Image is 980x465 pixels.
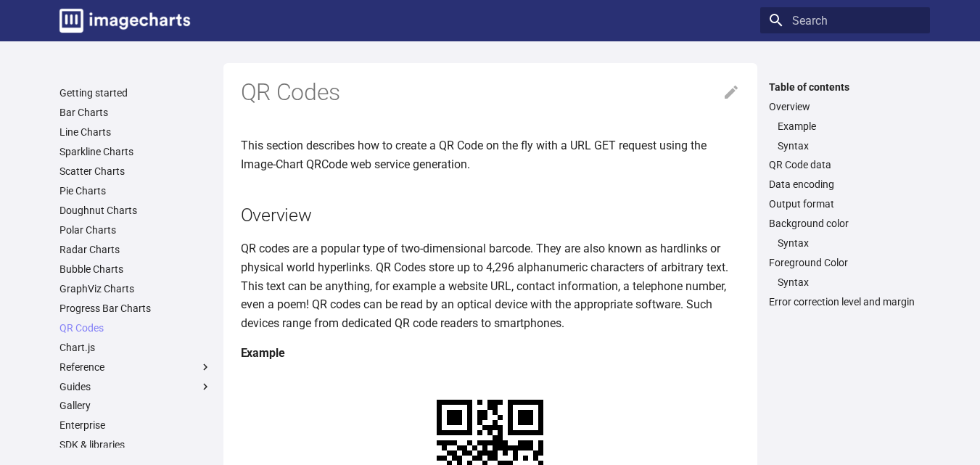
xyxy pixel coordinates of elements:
a: Pie Charts [59,184,212,197]
nav: Overview [769,120,921,152]
nav: Foreground Color [769,276,921,289]
a: Gallery [59,399,212,412]
a: Image-Charts documentation [54,3,196,38]
h2: Overview [241,202,740,228]
label: Table of contents [760,81,930,94]
a: Progress Bar Charts [59,302,212,315]
nav: Background color [769,236,921,250]
a: Bar Charts [59,106,212,119]
p: This section describes how to create a QR Code on the fly with a URL GET request using the Image-... [241,136,740,173]
a: Syntax [778,236,921,250]
h4: Example [241,344,740,363]
a: SDK & libraries [59,438,212,451]
a: Polar Charts [59,223,212,236]
a: Scatter Charts [59,165,212,178]
label: Guides [59,380,212,393]
a: Output format [769,197,921,210]
a: Example [778,120,921,133]
a: Sparkline Charts [59,145,212,158]
a: Doughnut Charts [59,204,212,217]
img: logo [59,9,190,33]
a: Syntax [778,276,921,289]
h1: QR Codes [241,78,740,108]
input: Search [760,7,930,33]
a: Overview [769,100,921,113]
a: Error correction level and margin [769,295,921,308]
nav: Table of contents [760,81,930,309]
a: Line Charts [59,125,212,139]
a: Foreground Color [769,256,921,269]
a: Chart.js [59,341,212,354]
label: Reference [59,361,212,374]
a: Bubble Charts [59,263,212,276]
a: GraphViz Charts [59,282,212,295]
a: Background color [769,217,921,230]
a: Getting started [59,86,212,99]
a: Radar Charts [59,243,212,256]
a: Syntax [778,139,921,152]
a: Data encoding [769,178,921,191]
a: QR Codes [59,321,212,334]
p: QR codes are a popular type of two-dimensional barcode. They are also known as hardlinks or physi... [241,239,740,332]
a: QR Code data [769,158,921,171]
a: Enterprise [59,419,212,432]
